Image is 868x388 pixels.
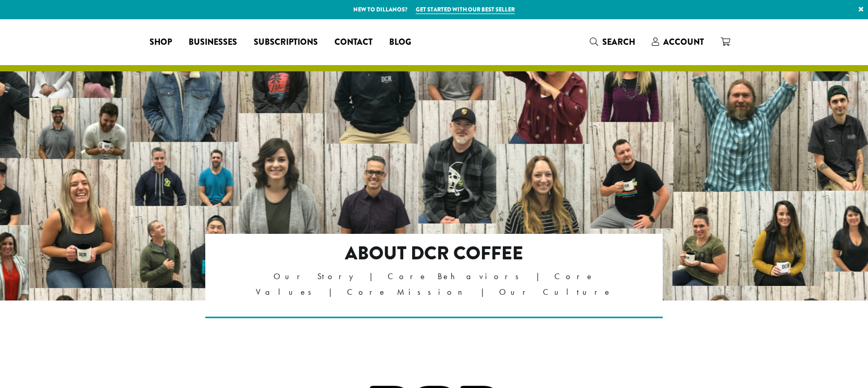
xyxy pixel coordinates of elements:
a: Search [581,33,643,51]
a: Get started with our best seller [416,5,515,14]
span: Businesses [189,36,237,49]
span: Subscriptions [254,36,318,49]
p: Our Story | Core Behaviors | Core Values | Core Mission | Our Culture [251,269,618,300]
span: Contact [334,36,373,49]
span: Account [663,36,704,48]
a: Shop [141,34,180,51]
span: Shop [150,36,172,49]
span: Search [602,36,635,48]
h2: About DCR Coffee [251,242,618,265]
span: Blog [389,36,411,49]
